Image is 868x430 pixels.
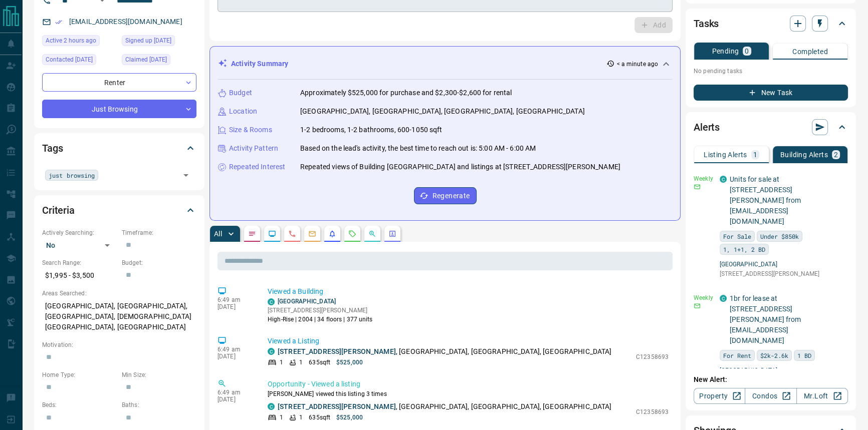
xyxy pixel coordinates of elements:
[229,106,257,117] p: Location
[694,374,848,385] p: New Alert:
[268,298,275,305] div: condos.ca
[694,302,701,309] svg: Email
[299,358,303,367] p: 1
[42,136,196,160] div: Tags
[229,143,278,154] p: Activity Pattern
[308,230,316,238] svg: Emails
[125,55,167,65] span: Claimed [DATE]
[218,346,253,353] p: 6:49 am
[42,35,117,49] div: Mon Sep 15 2025
[268,379,669,389] p: Opportunity - Viewed a listing
[309,413,330,422] p: 635 sqft
[300,143,536,154] p: Based on the lead's activity, the best time to reach out is: 5:00 AM - 6:00 AM
[122,258,196,267] p: Budget:
[218,296,253,303] p: 6:49 am
[834,151,838,158] p: 2
[229,162,285,172] p: Repeated Interest
[720,269,848,278] p: [STREET_ADDRESS][PERSON_NAME]
[229,125,272,135] p: Size & Rooms
[797,350,811,360] span: 1 BD
[268,230,276,238] svg: Lead Browsing Activity
[42,54,117,68] div: Thu Aug 08 2024
[268,389,669,398] p: [PERSON_NAME] viewed this listing 3 times
[268,315,373,324] p: High-Rise | 2004 | 34 floors | 377 units
[49,170,95,180] span: just browsing
[792,48,828,55] p: Completed
[694,64,848,79] p: No pending tasks
[780,151,828,158] p: Building Alerts
[229,88,252,98] p: Budget
[636,407,669,416] p: C12358693
[300,106,585,117] p: [GEOGRAPHIC_DATA], [GEOGRAPHIC_DATA], [GEOGRAPHIC_DATA], [GEOGRAPHIC_DATA]
[694,12,848,36] div: Tasks
[720,261,848,268] a: [GEOGRAPHIC_DATA]
[760,231,799,241] span: Under $850k
[42,267,117,284] p: $1,995 - $3,500
[368,230,376,238] svg: Opportunities
[288,230,296,238] svg: Calls
[720,176,727,183] div: condos.ca
[42,400,117,409] p: Beds:
[636,352,669,361] p: C12358693
[55,19,62,26] svg: Email Verified
[309,358,330,367] p: 635 sqft
[122,370,196,379] p: Min Size:
[280,413,283,422] p: 1
[42,100,196,118] div: Just Browsing
[268,348,275,355] div: condos.ca
[42,298,196,335] p: [GEOGRAPHIC_DATA], [GEOGRAPHIC_DATA], [GEOGRAPHIC_DATA], [DEMOGRAPHIC_DATA][GEOGRAPHIC_DATA], [GE...
[218,396,253,403] p: [DATE]
[248,230,256,238] svg: Notes
[694,119,720,135] h2: Alerts
[42,198,196,222] div: Criteria
[42,258,117,267] p: Search Range:
[694,85,848,101] button: New Task
[268,336,669,346] p: Viewed a Listing
[42,289,196,298] p: Areas Searched:
[218,303,253,310] p: [DATE]
[42,370,117,379] p: Home Type:
[214,230,222,237] p: All
[704,151,747,158] p: Listing Alerts
[42,237,117,253] div: No
[122,400,196,409] p: Baths:
[336,413,363,422] p: $525,000
[42,140,63,156] h2: Tags
[694,174,714,183] p: Weekly
[414,187,477,204] button: Regenerate
[300,162,620,172] p: Repeated views of Building [GEOGRAPHIC_DATA] and listings at [STREET_ADDRESS][PERSON_NAME]
[268,306,373,315] p: [STREET_ADDRESS][PERSON_NAME]
[231,59,288,69] p: Activity Summary
[720,295,727,302] div: condos.ca
[753,151,757,158] p: 1
[42,228,117,237] p: Actively Searching:
[122,228,196,237] p: Timeframe:
[300,88,512,98] p: Approximately $525,000 for purchase and $2,300-$2,600 for rental
[694,16,719,32] h2: Tasks
[46,36,96,46] span: Active 2 hours ago
[268,286,669,297] p: Viewed a Building
[712,48,739,55] p: Pending
[723,244,765,254] span: 1, 1+1, 2 BD
[278,298,336,305] a: [GEOGRAPHIC_DATA]
[720,367,848,374] a: [GEOGRAPHIC_DATA]
[278,346,611,357] p: , [GEOGRAPHIC_DATA], [GEOGRAPHIC_DATA], [GEOGRAPHIC_DATA]
[122,54,196,68] div: Thu Aug 08 2024
[280,358,283,367] p: 1
[694,388,745,404] a: Property
[299,413,303,422] p: 1
[730,294,801,344] a: 1br for lease at [STREET_ADDRESS][PERSON_NAME] from [EMAIL_ADDRESS][DOMAIN_NAME]
[69,18,182,26] a: [EMAIL_ADDRESS][DOMAIN_NAME]
[278,347,396,355] a: [STREET_ADDRESS][PERSON_NAME]
[348,230,356,238] svg: Requests
[694,183,701,190] svg: Email
[745,388,796,404] a: Condos
[218,55,672,73] div: Activity Summary< a minute ago
[723,350,751,360] span: For Rent
[46,55,93,65] span: Contacted [DATE]
[336,358,363,367] p: $525,000
[42,73,196,92] div: Renter
[125,36,171,46] span: Signed up [DATE]
[122,35,196,49] div: Sun May 01 2022
[760,350,788,360] span: $2k-2.6k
